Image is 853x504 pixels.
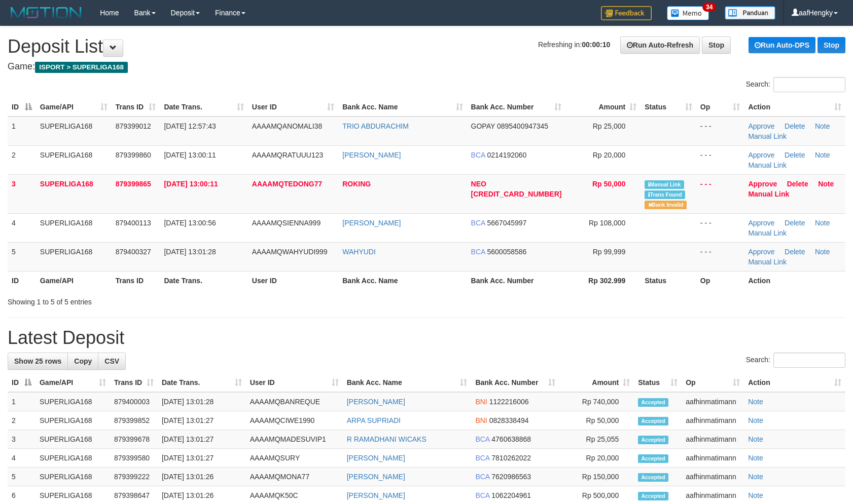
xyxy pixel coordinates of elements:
[748,435,763,443] a: Note
[8,62,845,72] h4: Game:
[8,392,35,411] td: 1
[487,151,526,159] span: Copy 0214192060 to clipboard
[744,98,845,117] th: Action: activate to sort column ascending
[110,468,158,486] td: 879399222
[748,491,763,499] a: Note
[645,201,686,209] span: Bank is not match
[8,213,36,242] td: 4
[749,37,815,53] a: Run Auto-DPS
[35,62,128,73] span: ISPORT > SUPERLIGA168
[8,468,35,486] td: 5
[342,180,371,188] a: ROKING
[593,151,626,159] span: Rp 20,000
[252,180,322,188] span: AAAAMQTEDONG77
[35,468,110,486] td: SUPERLIGA168
[645,190,685,199] span: Similar transaction found
[116,219,151,227] span: 879400113
[8,411,35,430] td: 2
[559,430,634,449] td: Rp 25,055
[116,122,151,130] span: 879399012
[682,468,744,486] td: aafhinmatimann
[160,271,247,290] th: Date Trans.
[785,248,805,256] a: Delete
[725,6,775,20] img: panduan.png
[487,248,526,256] span: Copy 5600058586 to clipboard
[634,373,682,392] th: Status: activate to sort column ascending
[252,122,323,130] span: AAAAMQANOMALI38
[164,219,216,227] span: [DATE] 13:00:56
[116,248,151,256] span: 879400327
[748,132,787,140] a: Manual Link
[559,411,634,430] td: Rp 50,000
[252,219,321,227] span: AAAAMQSIENNA999
[471,248,485,256] span: BCA
[696,117,744,146] td: - - -
[110,430,158,449] td: 879399678
[748,248,774,256] a: Approve
[164,180,218,188] span: [DATE] 13:00:11
[246,430,343,449] td: AAAAMQMADESUVIP1
[338,98,467,117] th: Bank Acc. Name: activate to sort column ascending
[748,258,787,266] a: Manual Link
[338,271,467,290] th: Bank Acc. Name
[36,145,112,174] td: SUPERLIGA168
[36,271,112,290] th: Game/API
[98,353,126,370] a: CSV
[748,473,763,481] a: Note
[592,180,625,188] span: Rp 50,000
[158,392,246,411] td: [DATE] 13:01:28
[36,174,112,213] td: SUPERLIGA168
[682,430,744,449] td: aafhinmatimann
[110,373,158,392] th: Trans ID: activate to sort column ascending
[815,122,830,130] a: Note
[748,229,787,237] a: Manual Link
[8,117,36,146] td: 1
[8,271,36,290] th: ID
[8,36,845,57] h1: Deposit List
[110,392,158,411] td: 879400003
[638,473,668,482] span: Accepted
[14,357,61,365] span: Show 25 rows
[746,77,845,92] label: Search:
[471,180,486,188] span: NEO
[164,248,216,256] span: [DATE] 13:01:28
[342,248,376,256] a: WAHYUDI
[641,98,696,117] th: Status: activate to sort column ascending
[35,430,110,449] td: SUPERLIGA168
[347,398,405,406] a: [PERSON_NAME]
[641,271,696,290] th: Status
[475,491,489,499] span: BCA
[645,180,684,189] span: Manually Linked
[593,122,626,130] span: Rp 25,000
[475,473,489,481] span: BCA
[682,392,744,411] td: aafhinmatimann
[158,411,246,430] td: [DATE] 13:01:27
[682,373,744,392] th: Op: activate to sort column ascending
[347,435,426,443] a: R RAMADHANI WICAKS
[559,392,634,411] td: Rp 740,000
[248,271,338,290] th: User ID
[702,36,731,54] a: Stop
[818,180,834,188] a: Note
[8,242,36,271] td: 5
[158,373,246,392] th: Date Trans.: activate to sort column ascending
[682,411,744,430] td: aafhinmatimann
[491,491,531,499] span: Copy 1062204961 to clipboard
[112,98,160,117] th: Trans ID: activate to sort column ascending
[638,492,668,500] span: Accepted
[559,373,634,392] th: Amount: activate to sort column ascending
[787,180,808,188] a: Delete
[748,416,763,424] a: Note
[35,392,110,411] td: SUPERLIGA168
[8,5,85,20] img: MOTION_logo.png
[471,122,495,130] span: GOPAY
[773,353,845,368] input: Search:
[638,436,668,444] span: Accepted
[565,271,641,290] th: Rp 302.999
[8,328,845,348] h1: Latest Deposit
[696,213,744,242] td: - - -
[467,98,566,117] th: Bank Acc. Number: activate to sort column ascending
[471,373,559,392] th: Bank Acc. Number: activate to sort column ascending
[347,454,405,462] a: [PERSON_NAME]
[497,122,548,130] span: Copy 0895400947345 to clipboard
